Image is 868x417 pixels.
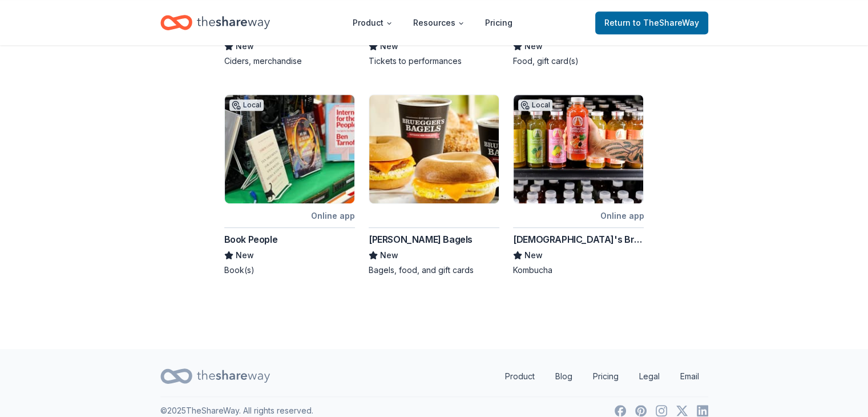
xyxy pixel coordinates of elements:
[225,95,354,203] img: Image for Book People
[546,365,582,388] a: Blog
[224,55,355,67] div: Ciders, merchandise
[600,209,644,223] div: Online app
[496,365,708,388] nav: quick links
[369,95,499,203] img: Image for Bruegger's Bagels
[630,365,669,388] a: Legal
[633,18,699,27] span: to TheShareWay
[496,365,544,388] a: Product
[595,11,708,34] a: Returnto TheShareWay
[671,365,708,388] a: Email
[160,9,270,36] a: Home
[311,209,355,223] div: Online app
[224,94,355,276] a: Image for Book PeopleLocalOnline appBook PeopleNewBook(s)
[224,264,355,276] div: Book(s)
[369,232,473,246] div: [PERSON_NAME] Bagels
[524,248,543,262] span: New
[369,55,499,67] div: Tickets to performances
[476,11,522,34] a: Pricing
[224,232,278,246] div: Book People
[524,39,543,53] span: New
[518,99,552,111] div: Local
[404,11,474,34] button: Resources
[513,55,644,67] div: Food, gift card(s)
[380,248,398,262] span: New
[229,99,264,111] div: Local
[513,94,644,276] a: Image for Buddha's Brew KombuchaLocalOnline app[DEMOGRAPHIC_DATA]'s Brew KombuchaNewKombucha
[344,9,522,36] nav: Main
[604,16,699,30] span: Return
[236,248,254,262] span: New
[514,95,643,203] img: Image for Buddha's Brew Kombucha
[369,264,499,276] div: Bagels, food, and gift cards
[380,39,398,53] span: New
[513,264,644,276] div: Kombucha
[344,11,402,34] button: Product
[513,232,644,246] div: [DEMOGRAPHIC_DATA]'s Brew Kombucha
[584,365,628,388] a: Pricing
[369,94,499,276] a: Image for Bruegger's Bagels[PERSON_NAME] BagelsNewBagels, food, and gift cards
[236,39,254,53] span: New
